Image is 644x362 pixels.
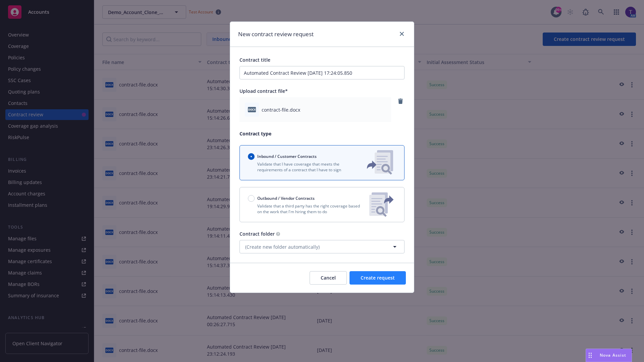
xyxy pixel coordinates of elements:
[248,203,364,215] p: Validate that a third party has the right coverage based on the work that I'm hiring them to do
[238,30,314,39] h1: New contract review request
[310,271,347,285] button: Cancel
[248,195,255,202] input: Outbound / Vendor Contracts
[239,66,405,79] input: Enter a title for this contract
[239,145,405,180] button: Inbound / Customer ContractsValidate that I have coverage that meets the requirements of a contra...
[239,130,405,137] p: Contract type
[586,349,632,362] button: Nova Assist
[262,106,300,113] span: contract-file.docx
[600,352,626,358] span: Nova Assist
[257,154,317,159] span: Inbound / Customer Contracts
[248,153,255,160] input: Inbound / Customer Contracts
[361,275,395,281] span: Create request
[398,30,406,38] a: close
[239,187,405,222] button: Outbound / Vendor ContractsValidate that a third party has the right coverage based on the work t...
[245,243,320,250] span: (Create new folder automatically)
[350,271,406,285] button: Create request
[586,349,594,362] div: Drag to move
[248,161,356,173] p: Validate that I have coverage that meets the requirements of a contract that I have to sign
[239,231,275,237] span: Contract folder
[257,195,315,201] span: Outbound / Vendor Contracts
[321,275,336,281] span: Cancel
[396,97,405,105] a: remove
[239,240,405,253] button: (Create new folder automatically)
[239,57,270,63] span: Contract title
[248,107,256,112] span: docx
[239,88,288,94] span: Upload contract file*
